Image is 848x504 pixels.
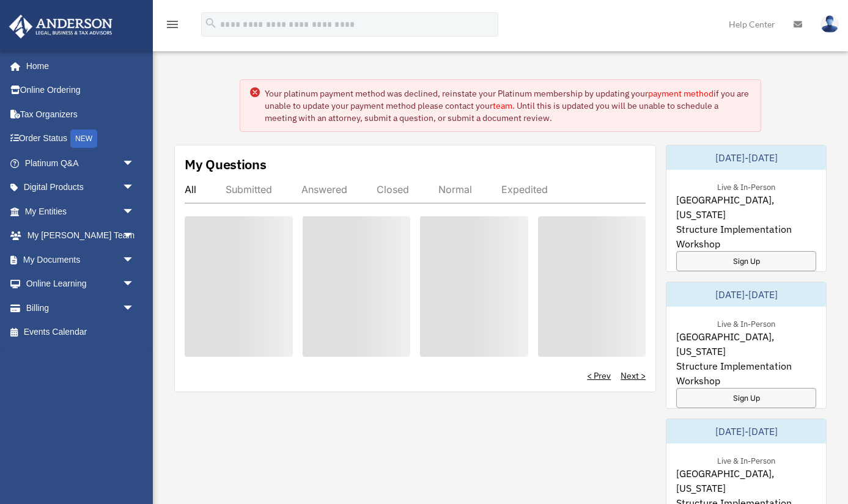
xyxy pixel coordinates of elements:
[9,126,153,152] a: Order StatusNEW
[820,15,839,33] img: User Pic
[165,17,180,32] i: menu
[122,272,147,297] span: arrow_drop_down
[9,320,153,345] a: Events Calendar
[265,87,751,124] div: Your platinum payment method was declined, reinstate your Platinum membership by updating your if...
[676,388,816,408] a: Sign Up
[676,222,816,251] span: Structure Implementation Workshop
[122,175,147,200] span: arrow_drop_down
[122,199,147,224] span: arrow_drop_down
[9,272,153,296] a: Online Learningarrow_drop_down
[676,466,816,495] span: [GEOGRAPHIC_DATA], [US_STATE]
[587,370,611,382] a: < Prev
[9,296,153,320] a: Billingarrow_drop_down
[621,370,646,382] a: Next >
[9,199,153,224] a: My Entitiesarrow_drop_down
[501,183,548,195] div: Expedited
[707,316,785,329] div: Live & In-Person
[493,100,512,111] a: team
[707,453,785,466] div: Live & In-Person
[9,78,153,103] a: Online Ordering
[676,329,816,359] span: [GEOGRAPHIC_DATA], [US_STATE]
[666,145,826,170] div: [DATE]-[DATE]
[122,151,147,176] span: arrow_drop_down
[301,183,347,195] div: Answered
[9,102,153,126] a: Tax Organizers
[226,183,272,195] div: Submitted
[165,21,180,32] a: menu
[707,180,785,192] div: Live & In-Person
[70,130,97,148] div: NEW
[666,419,826,444] div: [DATE]-[DATE]
[185,155,267,173] div: My Questions
[9,224,153,248] a: My [PERSON_NAME] Teamarrow_drop_down
[9,175,153,200] a: Digital Productsarrow_drop_down
[9,54,147,78] a: Home
[676,192,816,222] span: [GEOGRAPHIC_DATA], [US_STATE]
[122,224,147,249] span: arrow_drop_down
[204,16,218,30] i: search
[9,151,153,175] a: Platinum Q&Aarrow_drop_down
[185,183,196,195] div: All
[676,359,816,388] span: Structure Implementation Workshop
[9,247,153,272] a: My Documentsarrow_drop_down
[6,15,116,38] img: Anderson Advisors Platinum Portal
[648,88,713,99] a: payment method
[122,247,147,272] span: arrow_drop_down
[438,183,472,195] div: Normal
[377,183,409,195] div: Closed
[666,282,826,307] div: [DATE]-[DATE]
[122,296,147,321] span: arrow_drop_down
[676,251,816,271] a: Sign Up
